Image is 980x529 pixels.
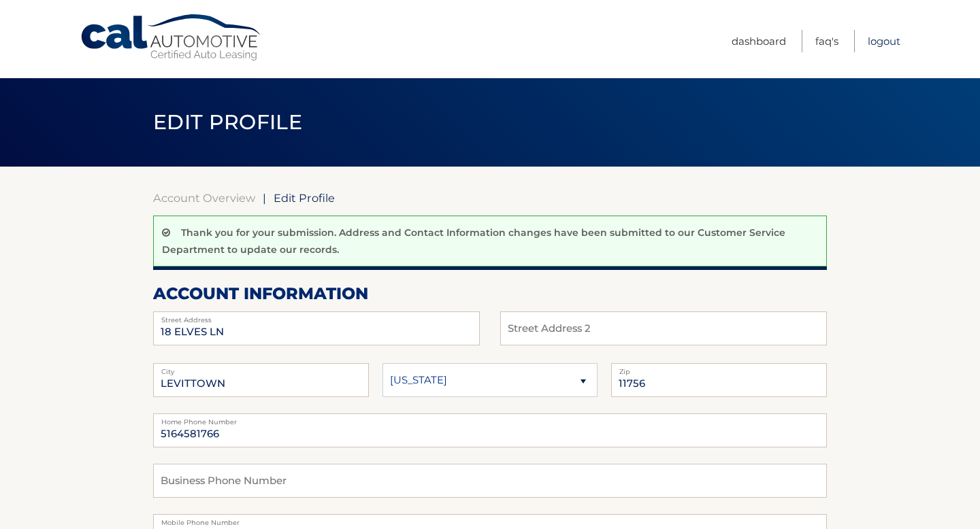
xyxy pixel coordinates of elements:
[153,464,827,498] input: Business Phone Number
[153,413,827,447] input: Home Phone Number
[611,363,827,374] label: Zip
[153,363,369,397] input: City
[815,30,838,52] a: FAQ's
[153,311,480,345] input: Street Address 2
[611,363,827,397] input: Zip
[732,30,786,52] a: Dashboard
[153,413,827,424] label: Home Phone Number
[153,191,255,205] a: Account Overview
[153,284,827,304] h2: account information
[162,226,785,256] p: Thank you for your submission. Address and Contact Information changes have been submitted to our...
[500,311,827,345] input: Street Address 2
[274,191,335,205] span: Edit Profile
[153,514,827,525] label: Mobile Phone Number
[153,109,302,135] span: Edit Profile
[80,14,263,62] a: Cal Automotive
[263,191,266,205] span: |
[153,311,480,322] label: Street Address
[868,30,900,52] a: Logout
[153,363,369,374] label: City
